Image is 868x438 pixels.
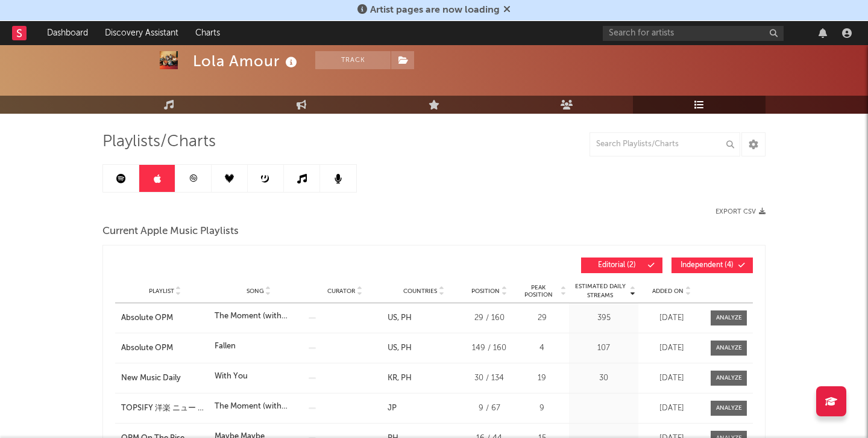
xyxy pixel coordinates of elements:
a: PH [397,374,412,382]
span: Artist pages are now loading [370,5,500,15]
div: 395 [572,312,635,324]
div: 9 [518,403,566,415]
a: JP [388,404,397,412]
a: TOPSIFY 洋楽 ニュー トラックス [121,403,209,415]
a: Dashboard [39,21,96,45]
button: Track [315,51,391,69]
span: Position [471,288,500,295]
div: Fallen [215,341,236,353]
span: Peak Position [518,284,559,298]
div: Lola Amour [193,51,300,71]
span: Playlist [149,288,174,295]
div: 29 [518,312,566,324]
div: 19 [518,372,566,384]
button: Independent(4) [671,258,753,273]
div: [DATE] [641,342,702,354]
div: 107 [572,342,635,354]
span: Independent ( 4 ) [679,262,735,269]
span: Dismiss [503,5,511,15]
div: [DATE] [641,312,702,324]
input: Search Playlists/Charts [590,132,740,156]
a: US [388,344,397,352]
button: Editorial(2) [581,258,662,273]
a: Absolute OPM [121,342,209,354]
div: 149 / 160 [467,342,512,354]
span: Playlists/Charts [102,135,216,149]
div: The Moment (with KOKORO) [215,310,302,322]
span: Song [247,288,264,295]
a: US [388,314,397,322]
a: Discovery Assistant [96,21,187,45]
input: Search for artists [603,26,784,41]
div: 4 [518,342,566,354]
div: 9 / 67 [467,403,512,415]
div: [DATE] [641,403,702,415]
a: New Music Daily [121,372,209,384]
span: Added On [652,288,684,295]
span: Curator [327,288,355,295]
a: Charts [187,21,228,45]
div: The Moment (with KOKORO) [215,401,302,413]
span: Current Apple Music Playlists [102,224,239,239]
span: Editorial ( 2 ) [589,262,644,269]
div: 29 / 160 [467,312,512,324]
a: Absolute OPM [121,312,209,324]
a: PH [397,314,412,322]
div: With You [215,371,248,383]
a: KR [388,374,397,382]
a: PH [397,344,412,352]
span: Estimated Daily Streams [572,282,628,300]
div: 30 / 134 [467,372,512,384]
div: [DATE] [641,372,702,384]
button: Export CSV [715,208,766,215]
span: Countries [403,288,437,295]
div: 30 [572,372,635,384]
